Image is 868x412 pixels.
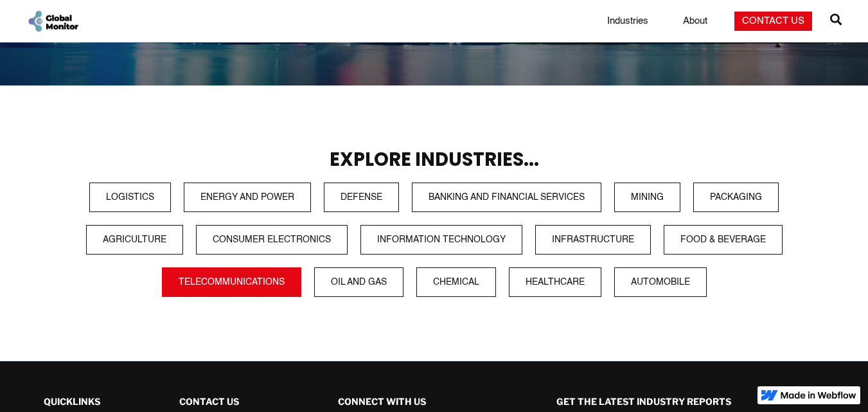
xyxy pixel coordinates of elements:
[86,225,183,255] a: Agriculture
[734,12,812,31] a: Contact Us
[599,15,656,28] a: Industries
[162,267,301,297] a: Telecommunications
[830,10,842,28] span: 
[338,396,426,407] strong: Connect with us
[664,225,783,255] a: Food & Beverage
[693,183,779,212] a: Packaging
[781,391,856,399] img: Made in Webflow
[412,183,601,212] a: Banking and Financial Services
[830,8,842,34] a: 
[314,267,403,297] a: Oil and Gas
[675,15,715,28] a: About
[89,183,171,212] a: Logistics
[556,396,731,407] strong: GET THE LATEST INDUSTRY REPORTS
[360,225,522,255] a: Information Technology
[614,183,680,212] a: Mining
[184,183,311,212] a: Energy and Power
[614,267,707,297] a: Automobile
[179,396,239,407] strong: Contact Us
[26,9,80,33] a: home
[196,225,348,255] a: Consumer Electronics
[416,267,496,297] a: Chemical
[509,267,601,297] a: Healthcare
[535,225,651,255] a: Infrastructure
[39,150,829,170] h3: Explore Industries...
[324,183,399,212] a: Defense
